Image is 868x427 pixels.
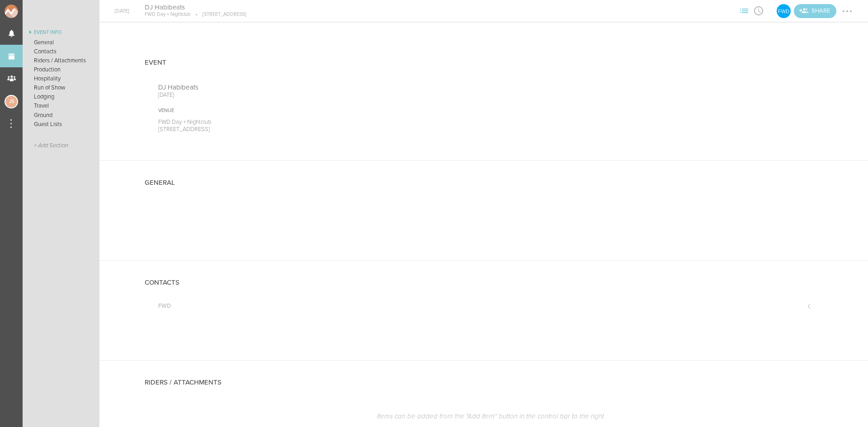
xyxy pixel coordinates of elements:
div: Jessica Smith [5,95,18,108]
a: Hospitality [23,74,99,83]
a: Ground [23,111,99,120]
a: Contacts [23,47,99,56]
p: [STREET_ADDRESS] [190,11,246,18]
h4: Riders / Attachments [145,379,222,386]
span: View Itinerary [751,8,766,13]
a: General [23,38,99,47]
a: Riders / Attachments [23,56,99,65]
h5: FWD [158,303,171,309]
p: [DATE] [158,91,471,99]
h4: General [145,179,175,187]
a: Production [23,65,99,74]
span: + Add Section [34,142,68,149]
div: FWD [776,3,792,19]
img: NOMAD [5,5,56,18]
div: Share [794,4,836,18]
a: Event Info [23,27,99,38]
h4: Event [145,59,166,66]
a: Guest Lists [23,120,99,129]
p: FWD Day + Nightclub [145,11,190,18]
a: Lodging [23,92,99,101]
h4: DJ Habibeats [145,3,246,12]
a: Travel [23,101,99,110]
p: FWD Day + Nightclub [158,118,471,126]
p: [STREET_ADDRESS] [158,126,471,133]
a: Invite teams to the Event [794,4,836,18]
p: DJ Habibeats [158,83,471,91]
span: View Sections [737,8,751,13]
p: Items can be added from the "Add Item" button in the control bar to the right [158,412,823,420]
h4: Contacts [145,279,179,286]
a: Run of Show [23,83,99,92]
div: Venue [158,108,471,114]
